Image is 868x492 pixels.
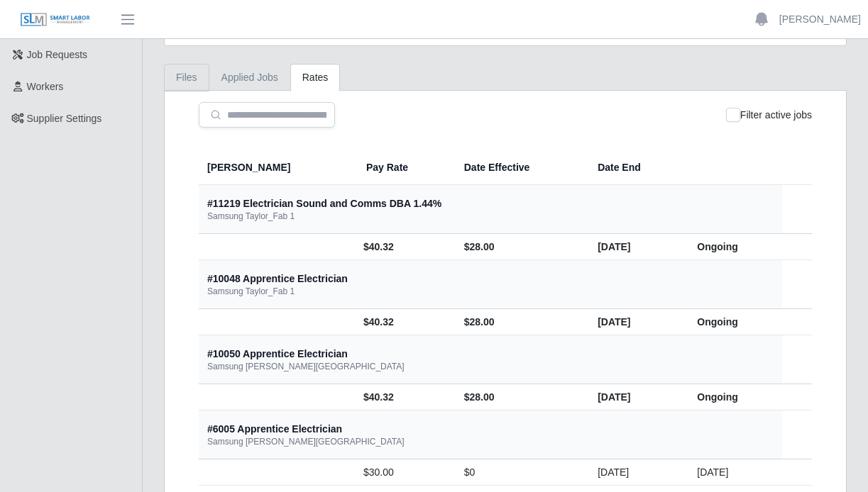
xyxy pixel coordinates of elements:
td: $30.00 [355,459,453,486]
td: $40.32 [355,384,453,410]
th: Date End [586,150,686,185]
div: #10050 Apprentice Electrician [207,347,348,361]
td: Ongoing [686,309,781,335]
span: Supplier Settings [27,113,102,124]
div: #6005 Apprentice Electrician [207,422,342,436]
div: Filter active jobs [726,102,812,128]
td: [DATE] [586,384,686,410]
td: $28.00 [453,234,586,260]
td: $28.00 [453,384,586,410]
a: Rates [290,64,341,91]
a: Applied Jobs [209,64,290,91]
span: Job Requests [27,49,88,60]
th: Pay Rate [355,150,453,185]
div: Samsung Taylor_Fab 1 [207,286,295,297]
td: $0 [453,459,586,486]
div: #10048 Apprentice Electrician [207,272,348,286]
span: Workers [27,81,64,92]
th: [PERSON_NAME] [199,150,355,185]
td: [DATE] [586,234,686,260]
td: [DATE] [586,459,686,486]
td: $40.32 [355,309,453,335]
td: $28.00 [453,309,586,335]
td: Ongoing [686,234,781,260]
div: Samsung [PERSON_NAME][GEOGRAPHIC_DATA] [207,361,405,372]
div: Samsung [PERSON_NAME][GEOGRAPHIC_DATA] [207,436,405,447]
a: Files [164,64,209,91]
img: SLM Logo [20,12,91,28]
td: $40.32 [355,234,453,260]
a: [PERSON_NAME] [779,12,861,27]
div: #11219 Electrician Sound and Comms DBA 1.44% [207,196,441,211]
td: Ongoing [686,384,781,410]
td: [DATE] [686,459,781,486]
div: Samsung Taylor_Fab 1 [207,211,295,222]
th: Date Effective [453,150,586,185]
td: [DATE] [586,309,686,335]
